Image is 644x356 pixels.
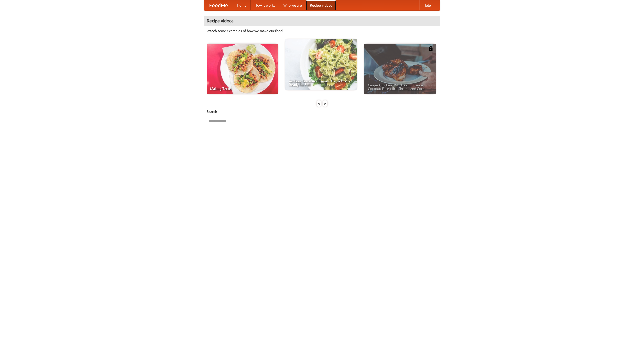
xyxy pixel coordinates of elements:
img: 483408.png [428,46,433,51]
a: Home [233,0,251,10]
a: An Easy, Summery Tomato Pasta That's Ready for Fall [285,39,357,90]
h4: Recipe videos [204,16,440,26]
a: Help [419,0,435,10]
a: Recipe videos [306,0,336,10]
a: FoodMe [204,0,233,10]
span: Making Tacos [210,87,274,90]
a: Making Tacos [207,44,278,94]
p: Watch some examples of how we make our food! [207,28,437,33]
h5: Search [207,109,437,114]
div: » [323,100,327,107]
span: An Easy, Summery Tomato Pasta That's Ready for Fall [289,79,353,86]
a: Who we are [279,0,306,10]
div: « [317,100,321,107]
a: How it works [251,0,279,10]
